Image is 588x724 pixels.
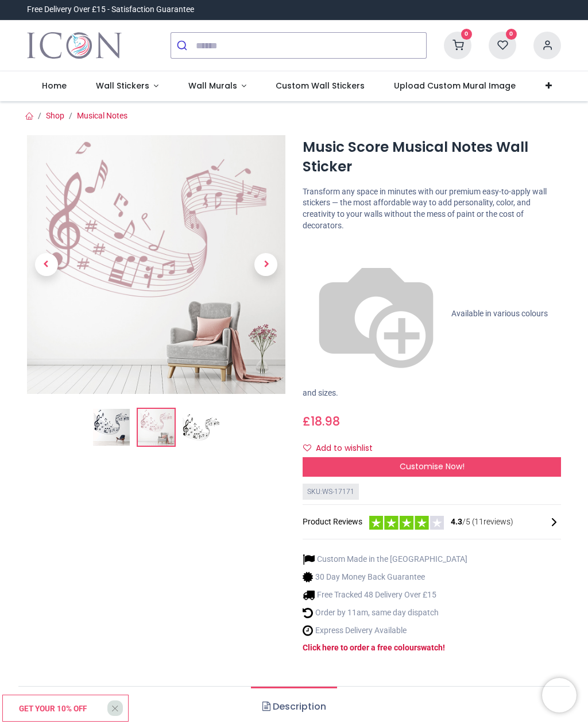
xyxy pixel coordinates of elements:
[303,439,382,458] button: Add to wishlistAdd to wishlist
[303,514,561,530] div: Product Reviews
[303,137,561,177] h1: Music Score Musical Notes Wall Sticker
[400,461,465,472] span: Customise Now!
[188,80,237,91] span: Wall Murals
[27,29,122,62] a: Logo of Icon Wall Stickers
[489,40,516,49] a: 0
[303,484,359,500] div: SKU: WS-17171
[138,409,175,446] img: WS-17171-02
[27,29,122,62] img: Icon Wall Stickers
[77,111,127,120] a: Musical Notes
[451,516,513,528] span: /5 ( 11 reviews)
[27,174,66,355] a: Previous
[444,40,471,49] a: 0
[303,607,467,619] li: Order by 11am, same day dispatch
[303,571,467,583] li: 30 Day Money Back Guarantee
[303,589,467,601] li: Free Tracked 48 Delivery Over £15
[276,80,365,91] span: Custom Wall Stickers
[394,80,516,91] span: Upload Custom Mural Image
[247,174,286,355] a: Next
[93,409,130,446] img: Music Score Musical Notes Wall Sticker
[542,678,577,712] iframe: Brevo live chat
[417,643,443,652] a: swatch
[303,643,417,652] a: Click here to order a free colour
[42,80,67,91] span: Home
[96,80,149,91] span: Wall Stickers
[303,444,311,452] i: Add to wishlist
[254,253,277,276] span: Next
[461,29,472,40] sup: 0
[451,517,462,526] span: 4.3
[183,409,219,446] img: WS-17171-03
[443,643,445,652] a: !
[27,4,194,16] div: Free Delivery Over £15 - Satisfaction Guarantee
[173,71,261,101] a: Wall Murals
[46,111,64,120] a: Shop
[303,553,467,565] li: Custom Made in the [GEOGRAPHIC_DATA]
[303,186,561,231] p: Transform any space in minutes with our premium easy-to-apply wall stickers — the most affordable...
[303,413,340,430] span: £
[320,4,561,16] iframe: Customer reviews powered by Trustpilot
[303,240,450,388] img: color-wheel.png
[27,135,285,394] img: WS-17171-02
[311,413,340,430] span: 18.98
[81,71,173,101] a: Wall Stickers
[303,625,467,637] li: Express Delivery Available
[506,29,517,40] sup: 0
[35,253,58,276] span: Previous
[171,33,196,58] button: Submit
